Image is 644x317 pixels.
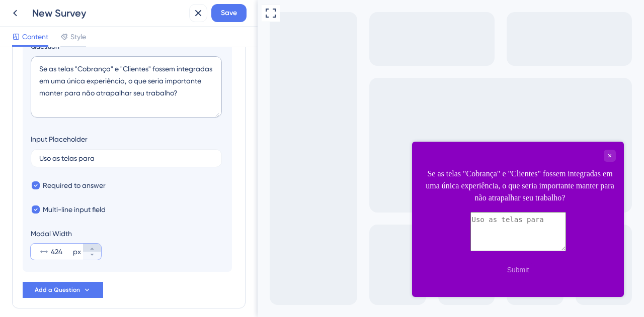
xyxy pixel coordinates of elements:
[31,56,222,118] textarea: Se as telas "Cobrança" e "Clientes" fossem integradas em uma única experiência, o que seria impor...
[31,133,88,145] div: Input Placeholder
[32,6,185,20] div: New Survey
[73,246,81,258] div: px
[51,246,71,258] input: px
[221,7,237,19] span: Save
[211,4,247,22] button: Save
[23,282,103,298] button: Add a Question
[43,203,106,216] span: Multi-line input field
[154,142,366,297] iframe: UserGuiding Survey
[83,252,101,260] button: px
[31,228,101,240] div: Modal Width
[22,31,48,43] span: Content
[70,31,86,43] span: Style
[43,179,106,191] span: Required to answer
[83,244,101,252] button: px
[35,286,80,294] span: Add a Question
[39,155,213,162] input: Type a placeholder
